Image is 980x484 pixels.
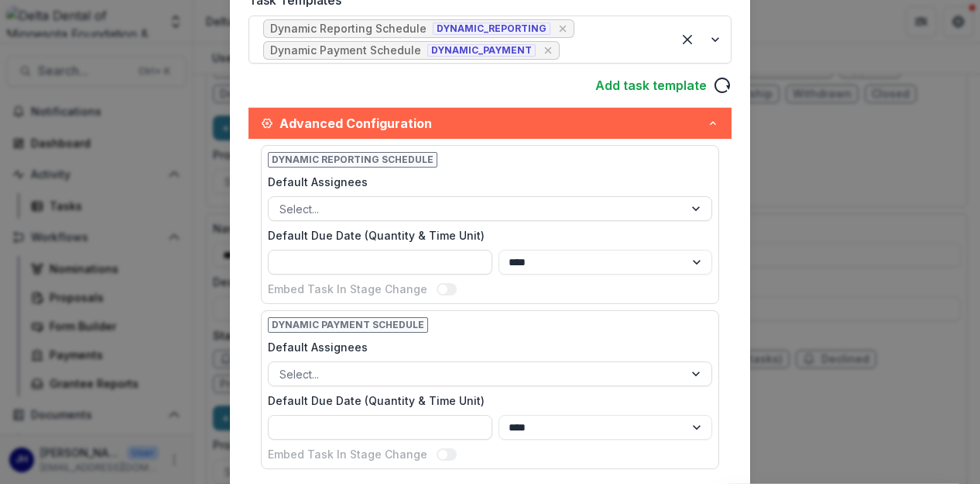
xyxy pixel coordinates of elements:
div: Clear selected options [675,27,700,52]
a: Add task template [595,76,707,95]
div: Remove [object Object] [555,21,571,36]
span: Advanced Configuration [279,114,707,133]
span: DYNAMIC_REPORTING [433,22,550,35]
span: Dynamic Payment Schedule [268,317,428,333]
div: Remove [object Object] [540,43,556,58]
span: Dynamic Reporting Schedule [268,152,437,168]
label: Embed Task In Stage Change [268,446,427,462]
label: Default Assignees [268,174,703,190]
button: Advanced Configuration [248,108,732,139]
label: Embed Task In Stage Change [268,281,427,297]
label: Default Assignees [268,339,703,355]
label: Default Due Date (Quantity & Time Unit) [268,227,703,244]
div: Dynamic Payment Schedule [270,44,421,57]
span: DYNAMIC_PAYMENT [427,44,536,57]
svg: reload [713,76,732,95]
div: Dynamic Reporting Schedule [270,22,427,36]
label: Default Due Date (Quantity & Time Unit) [268,392,703,409]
